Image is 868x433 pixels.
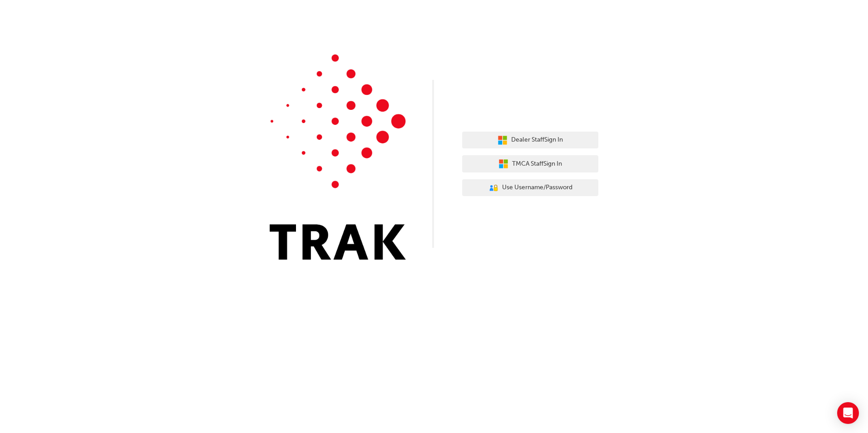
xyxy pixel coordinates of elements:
button: Dealer StaffSign In [462,132,598,149]
span: TMCA Staff Sign In [512,159,562,169]
span: Dealer Staff Sign In [511,135,563,145]
div: Open Intercom Messenger [837,402,859,424]
span: Use Username/Password [502,182,572,193]
img: Trak [270,54,406,260]
button: Use Username/Password [462,179,598,197]
button: TMCA StaffSign In [462,155,598,172]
